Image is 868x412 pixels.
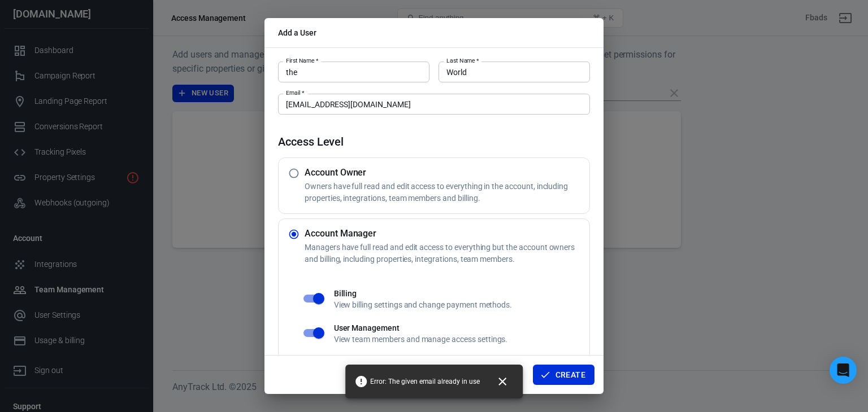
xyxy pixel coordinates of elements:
p: View team members and manage access settings. [334,334,589,345]
input: john.doe@work.com [278,94,590,115]
h2: Add a User [264,18,604,47]
h4: Access Level [278,135,590,148]
label: First Name [286,56,318,65]
label: Email [286,89,304,97]
input: John [278,62,429,82]
h6: Billing [334,288,589,299]
h5: Account Owner [305,167,585,178]
h5: Account Manager [305,228,585,239]
div: Open Intercom Messenger [830,357,857,384]
button: Close [489,368,518,395]
p: View billing settings and change payment methods. [334,299,589,311]
label: Last Name [446,56,479,65]
p: Owners have full read and edit access to everything in the account, including properties, integra... [305,181,585,204]
button: Create [533,365,594,385]
span: Error: The given email already in use [354,375,480,388]
input: Doe [439,62,590,82]
p: Managers have full read and edit access to everything but the account owners and billing, includi... [305,242,585,265]
h6: User Management [334,322,589,334]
